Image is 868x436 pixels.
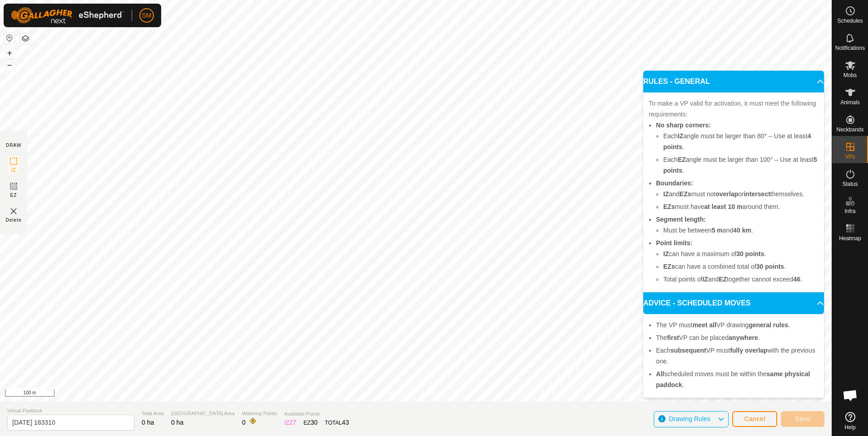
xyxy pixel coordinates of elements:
[663,131,819,152] li: Each angle must be larger than 80° – Use at least .
[8,206,19,217] img: VP
[643,298,750,309] span: ADVICE - SCHEDULED MOVES
[342,419,349,426] span: 43
[663,203,675,210] b: EZs
[171,410,235,417] span: [GEOGRAPHIC_DATA] Area
[656,320,819,330] li: The VP must VP drawing .
[667,334,679,341] b: first
[656,368,819,390] li: scheduled moves must be within the .
[839,236,861,241] span: Heatmap
[702,276,708,283] b: IZ
[663,250,669,257] b: IZ
[380,390,414,398] a: Privacy Policy
[793,276,800,283] b: 46
[663,261,819,272] li: can have a combined total of .
[649,100,816,118] span: To make a VP valid for activation, it must meet the following requirements:
[663,263,675,270] b: EZs
[171,419,183,426] span: 0 ha
[643,292,824,314] p-accordion-header: ADVICE - SCHEDULED MOVES
[663,190,669,198] b: IZ
[643,314,824,397] p-accordion-content: ADVICE - SCHEDULED MOVES
[733,227,751,234] b: 40 km
[704,203,742,210] b: at least 10 m
[836,127,863,132] span: Neckbands
[669,415,710,422] span: Drawing Rules
[142,419,154,426] span: 0 ha
[712,227,723,234] b: 5 m
[656,216,706,223] b: Segment length:
[284,418,296,427] div: IZ
[781,411,824,427] button: Save
[663,248,819,259] li: can have a maximum of .
[663,156,817,174] b: 5 points
[656,239,692,247] b: Point limits:
[643,76,710,87] span: RULES - GENERAL
[736,250,764,257] b: 30 points
[749,321,788,329] b: general rules
[663,154,819,176] li: Each angle must be larger than 100° – Use at least .
[643,71,824,92] p-accordion-header: RULES - GENERAL
[325,418,349,427] div: TOTAL
[656,345,819,367] li: Each VP must with the previous one.
[732,411,777,427] button: Cancel
[837,18,863,24] span: Schedules
[4,33,15,44] button: Reset Map
[6,142,21,149] div: DRAW
[425,390,452,398] a: Contact Us
[656,179,693,187] b: Boundaries:
[843,73,857,78] span: Mobs
[10,192,17,199] span: EZ
[663,274,819,285] li: Total points of and together cannot exceed .
[837,382,864,409] div: Open chat
[656,332,819,343] li: The VP can be placed .
[142,410,164,417] span: Total Area
[284,410,349,418] span: Available Points
[678,156,686,163] b: EZ
[4,48,15,58] button: +
[20,33,31,44] button: Map Layers
[663,201,819,212] li: must have around them.
[242,419,246,426] span: 0
[835,45,865,51] span: Notifications
[142,11,152,20] span: SM
[730,347,767,354] b: fully overlap
[845,154,855,160] span: VPs
[715,190,738,198] b: overlap
[656,121,711,129] b: No sharp corners:
[844,208,855,214] span: Infra
[693,321,716,329] b: meet all
[832,408,868,434] a: Help
[663,132,811,150] b: 4 points
[756,263,784,270] b: 30 points
[242,410,277,417] span: Watering Points
[11,167,16,174] span: IZ
[4,59,15,70] button: –
[678,132,683,140] b: IZ
[663,189,819,199] li: and must not or themselves.
[680,190,691,198] b: EZs
[6,217,22,223] span: Delete
[289,419,296,426] span: 27
[744,190,770,198] b: intersect
[840,100,860,105] span: Animals
[304,418,318,427] div: EZ
[311,419,318,426] span: 30
[744,415,765,422] span: Cancel
[719,276,727,283] b: EZ
[729,334,758,341] b: anywhere
[844,425,856,430] span: Help
[11,7,124,24] img: Gallagher Logo
[7,407,134,415] span: Virtual Paddock
[795,415,810,422] span: Save
[842,181,858,187] span: Status
[643,92,824,292] p-accordion-content: RULES - GENERAL
[656,370,664,378] b: All
[671,347,706,354] b: subsequent
[663,225,819,236] li: Must be between and .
